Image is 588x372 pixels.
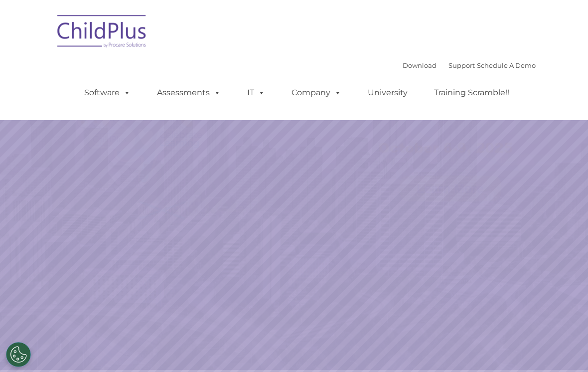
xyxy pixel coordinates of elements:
a: Company [282,83,351,103]
a: Software [74,83,141,103]
a: Schedule A Demo [477,61,536,69]
img: ChildPlus by Procare Solutions [52,8,152,58]
a: Training Scramble!! [424,83,519,103]
button: Cookies Settings [6,342,31,367]
font: | [403,61,536,69]
a: Assessments [147,83,231,103]
a: Support [448,61,475,69]
a: IT [237,83,275,103]
a: Download [403,61,437,69]
a: Learn More [400,176,501,201]
a: University [358,83,418,103]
